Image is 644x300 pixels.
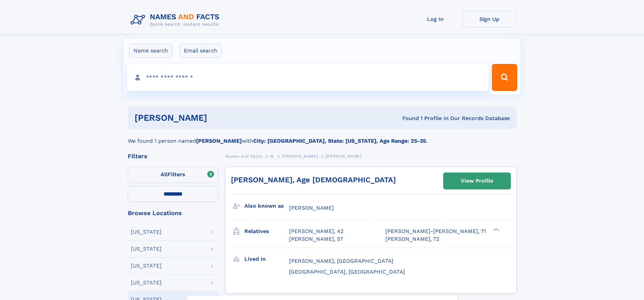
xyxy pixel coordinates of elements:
a: W [270,152,274,160]
a: [PERSON_NAME]-[PERSON_NAME], 71 [385,228,486,235]
a: Log In [408,11,462,27]
h3: Lived in [244,253,289,265]
div: [US_STATE] [131,280,162,285]
button: Search Button [492,64,517,91]
div: Found 1 Profile In Our Records Database [305,115,510,122]
b: City: [GEOGRAPHIC_DATA], State: [US_STATE], Age Range: 25-35 [253,138,426,144]
div: Browse Locations [128,210,218,216]
h3: Relatives [244,226,289,237]
a: [PERSON_NAME], 72 [385,235,439,243]
div: ❯ [492,228,500,232]
div: [US_STATE] [131,263,162,269]
span: [GEOGRAPHIC_DATA], [GEOGRAPHIC_DATA] [289,269,405,275]
span: [PERSON_NAME] [289,205,334,211]
h1: [PERSON_NAME] [135,114,305,122]
div: We found 1 person named with . [128,129,517,145]
b: [PERSON_NAME] [196,138,242,144]
div: View Profile [461,173,493,189]
a: [PERSON_NAME], Age [DEMOGRAPHIC_DATA] [231,176,396,184]
img: Logo Names and Facts [128,11,225,29]
label: Email search [180,44,222,58]
label: Filters [128,167,218,183]
label: Name search [129,44,172,58]
div: [US_STATE] [131,246,162,252]
a: [PERSON_NAME] [282,152,318,160]
span: [PERSON_NAME], [GEOGRAPHIC_DATA] [289,258,393,264]
a: View Profile [444,173,510,189]
input: search input [127,64,489,91]
a: Names and Facts [225,152,262,160]
a: [PERSON_NAME], 42 [289,228,343,235]
h3: Also known as [244,200,289,212]
div: Filters [128,153,218,159]
span: [PERSON_NAME] [282,154,318,159]
div: [US_STATE] [131,229,162,235]
span: All [161,171,168,178]
span: [PERSON_NAME] [326,154,362,159]
a: [PERSON_NAME], 57 [289,235,343,243]
span: W [270,154,274,159]
a: Sign Up [462,11,517,27]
